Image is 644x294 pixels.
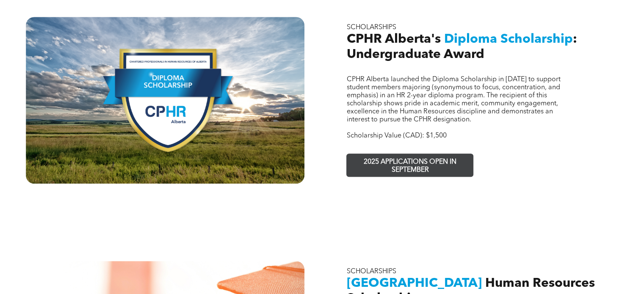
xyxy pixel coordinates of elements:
[346,154,473,177] a: 2025 APPLICATIONS OPEN IN SEPTEMBER
[346,24,396,31] span: SCHOLARSHIPS
[346,268,396,275] span: SCHOLARSHIPS
[444,33,572,46] span: Diploma Scholarship
[346,277,481,290] span: [GEOGRAPHIC_DATA]
[346,33,440,46] span: CPHR Alberta's
[346,132,446,139] span: Scholarship Value (CAD): $1,500
[348,154,472,179] span: 2025 APPLICATIONS OPEN IN SEPTEMBER
[346,76,560,123] span: CPHR Alberta launched the Diploma Scholarship in [DATE] to support student members majoring (syno...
